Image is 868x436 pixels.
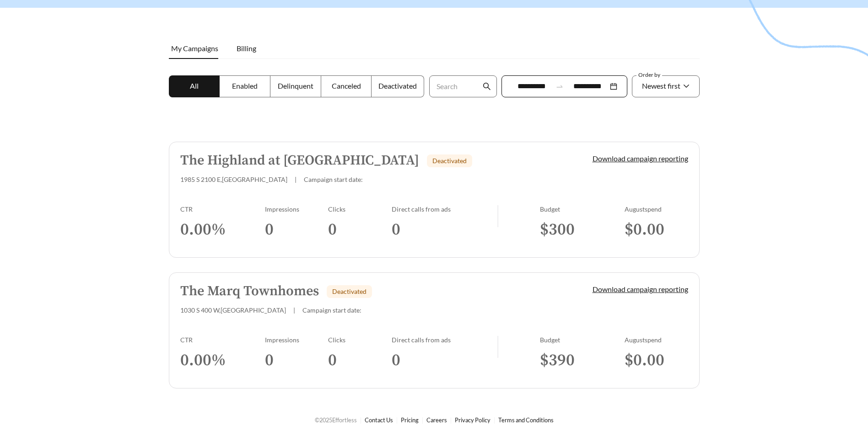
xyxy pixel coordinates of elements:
h3: 0 [328,219,392,240]
h5: The Marq Townhomes [180,284,319,299]
span: Deactivated [432,157,467,165]
a: Download campaign reporting [593,285,688,293]
div: August spend [625,336,688,344]
span: Canceled [332,81,361,90]
a: Download campaign reporting [593,154,688,163]
h3: 0 [265,219,329,240]
span: to [555,82,564,90]
div: August spend [625,205,688,213]
div: Clicks [328,336,392,344]
span: Newest first [642,81,680,90]
span: Deactivated [378,81,417,90]
a: The Highland at [GEOGRAPHIC_DATA]Deactivated1985 S 2100 E,[GEOGRAPHIC_DATA]|Campaign start date:D... [169,142,700,258]
div: Clicks [328,205,392,213]
img: line [497,336,498,358]
h3: 0.00 % [180,219,265,240]
h3: $ 0.00 [625,350,688,371]
div: Direct calls from ads [392,336,497,344]
div: CTR [180,336,265,344]
a: Contact Us [365,416,393,424]
span: Campaign start date: [302,306,361,314]
span: 1985 S 2100 E , [GEOGRAPHIC_DATA] [180,175,287,183]
div: Impressions [265,336,329,344]
h3: 0 [392,350,497,371]
a: Careers [426,416,447,424]
span: swap-right [555,82,564,90]
span: My Campaigns [171,44,218,53]
a: Terms and Conditions [498,416,554,424]
h3: 0 [392,219,497,240]
h3: $ 390 [540,350,625,371]
span: Campaign start date: [304,175,363,183]
h3: 0.00 % [180,350,265,371]
div: Budget [540,205,625,213]
h3: $ 300 [540,219,625,240]
div: Budget [540,336,625,344]
a: The Marq TownhomesDeactivated1030 S 400 W,[GEOGRAPHIC_DATA]|Campaign start date:Download campaign... [169,272,700,388]
span: Delinquent [278,81,313,90]
a: Pricing [401,416,419,424]
span: | [295,175,297,183]
span: © 2025 Effortless [315,416,357,424]
div: Direct calls from ads [392,205,497,213]
img: line [497,205,498,227]
span: | [293,306,295,314]
span: All [190,81,199,90]
a: Privacy Policy [455,416,491,424]
h3: 0 [328,350,392,371]
span: Billing [237,44,256,53]
h5: The Highland at [GEOGRAPHIC_DATA] [180,153,419,168]
div: CTR [180,205,265,213]
h3: 0 [265,350,329,371]
span: 1030 S 400 W , [GEOGRAPHIC_DATA] [180,306,286,314]
div: Impressions [265,205,329,213]
h3: $ 0.00 [625,219,688,240]
span: search [483,82,491,90]
span: Enabled [232,81,258,90]
span: Deactivated [332,287,367,295]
